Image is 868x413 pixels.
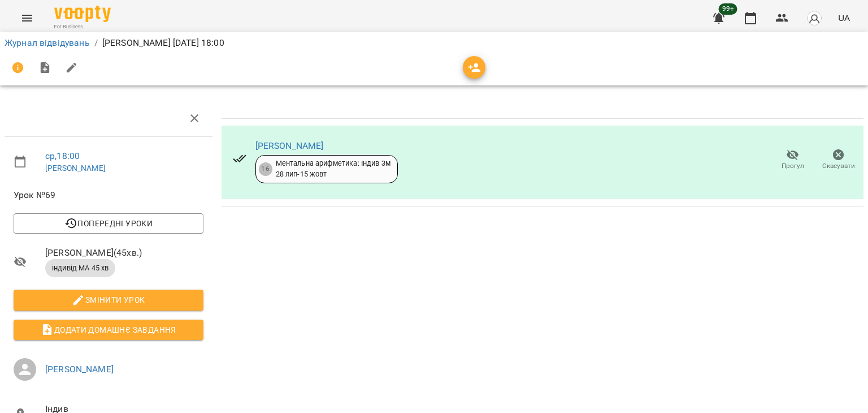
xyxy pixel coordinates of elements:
button: Menu [14,5,41,32]
span: 99+ [719,3,737,15]
div: 16 [259,162,272,176]
a: Журнал відвідувань [5,37,90,48]
span: Попередні уроки [23,217,194,230]
button: Скасувати [815,144,861,176]
li: / [94,36,98,50]
span: Додати домашнє завдання [23,323,194,337]
button: Змінити урок [14,290,203,310]
span: [PERSON_NAME] ( 45 хв. ) [45,246,203,260]
span: індивід МА 45 хв [45,263,115,273]
a: [PERSON_NAME] [255,140,324,151]
img: avatar_s.png [806,10,822,26]
button: Попередні уроки [14,213,203,234]
a: ср , 18:00 [45,150,80,161]
span: Прогул [782,161,804,171]
span: For Business [54,23,111,31]
p: [PERSON_NAME] [DATE] 18:00 [102,36,224,50]
span: Змінити урок [23,293,194,307]
a: [PERSON_NAME] [45,364,114,375]
span: UA [838,12,850,24]
nav: breadcrumb [5,36,863,50]
button: Додати домашнє завдання [14,320,203,340]
img: Voopty Logo [54,6,111,22]
button: UA [834,7,854,28]
a: [PERSON_NAME] [45,164,106,173]
span: Скасувати [822,161,855,171]
span: Урок №69 [14,188,203,202]
div: Ментальна арифметика: Індив 3м 28 лип - 15 жовт [276,158,390,179]
button: Прогул [770,144,815,176]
